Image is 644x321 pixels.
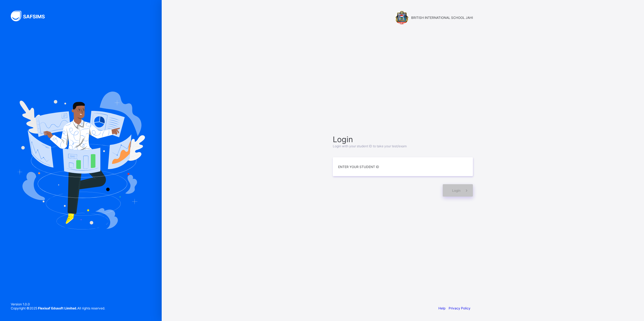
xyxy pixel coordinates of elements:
span: Version 1.0.0 [11,302,105,306]
strong: Flexisaf Edusoft Limited. [38,306,77,310]
span: Copyright © 2025 All rights reserved. [11,306,105,310]
img: Hero Image [17,92,145,229]
span: Login [333,135,473,144]
span: Login [452,189,461,193]
span: BRITISH INTERNATIONAL SCHOOL JAHI [411,16,473,20]
img: SAFSIMS Logo [11,11,51,21]
a: Help [438,306,445,310]
span: Login with your student ID to take your test/exam [333,144,407,148]
a: Privacy Policy [449,306,470,310]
